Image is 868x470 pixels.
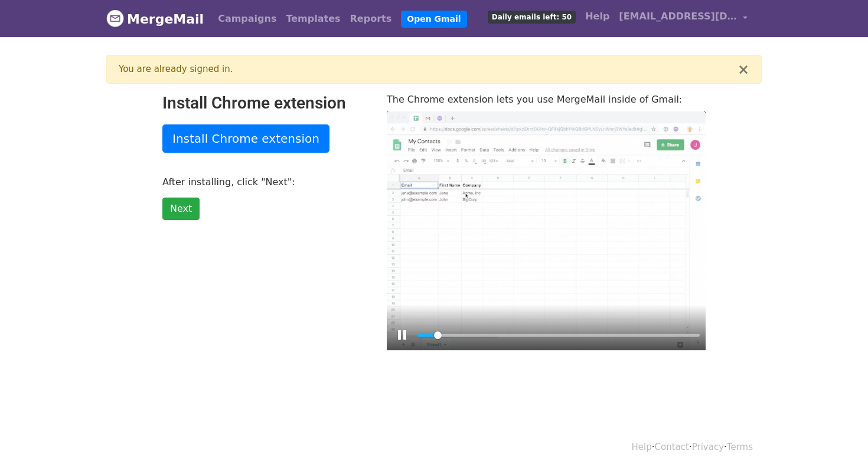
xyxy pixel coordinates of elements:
[738,63,749,77] button: ×
[393,326,412,344] button: Play
[580,5,614,28] a: Help
[614,5,752,32] a: [EMAIL_ADDRESS][DOMAIN_NAME]
[387,93,706,106] p: The Chrome extension lets you use MergeMail inside of Gmail:
[106,6,204,31] a: MergeMail
[119,63,738,76] div: You are already signed in.
[281,7,345,31] a: Templates
[632,442,652,452] a: Help
[655,442,689,452] a: Contact
[488,11,576,24] span: Daily emails left: 50
[401,11,466,28] a: Open Gmail
[727,442,753,452] a: Terms
[619,9,737,24] span: [EMAIL_ADDRESS][DOMAIN_NAME]
[162,124,329,153] a: Install Chrome extension
[692,442,724,452] a: Privacy
[106,9,124,27] img: MergeMail logo
[809,413,868,470] iframe: Chat Widget
[162,93,369,113] h2: Install Chrome extension
[162,198,200,220] a: Next
[483,5,580,28] a: Daily emails left: 50
[417,330,700,341] input: Seek
[213,7,281,31] a: Campaigns
[345,7,397,31] a: Reports
[162,176,369,188] p: After installing, click "Next":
